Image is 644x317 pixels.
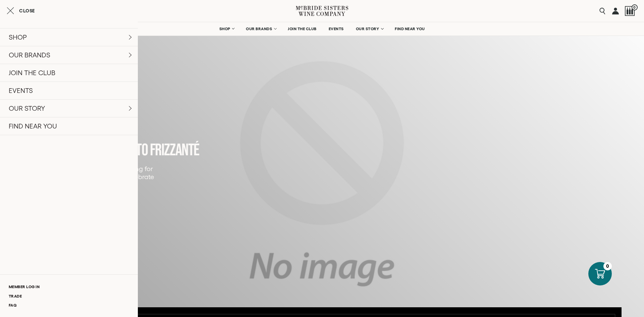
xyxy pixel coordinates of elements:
a: FIND NEAR YOU [390,22,429,36]
span: FIND NEAR YOU [395,27,425,31]
a: OUR BRANDS [241,22,280,36]
a: OUR STORY [352,22,387,36]
span: Close [19,8,35,13]
span: JOIN THE CLUB [288,27,317,31]
button: Close cart [7,7,35,15]
a: JOIN THE CLUB [283,22,321,36]
span: 0 [632,4,638,10]
a: EVENTS [324,22,348,36]
span: OUR BRANDS [246,27,272,31]
span: SHOP [219,27,230,31]
span: EVENTS [329,27,344,31]
div: 0 [603,262,612,270]
span: FRIZZANTé [150,140,199,160]
span: OUR STORY [356,27,379,31]
a: SHOP [215,22,238,36]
